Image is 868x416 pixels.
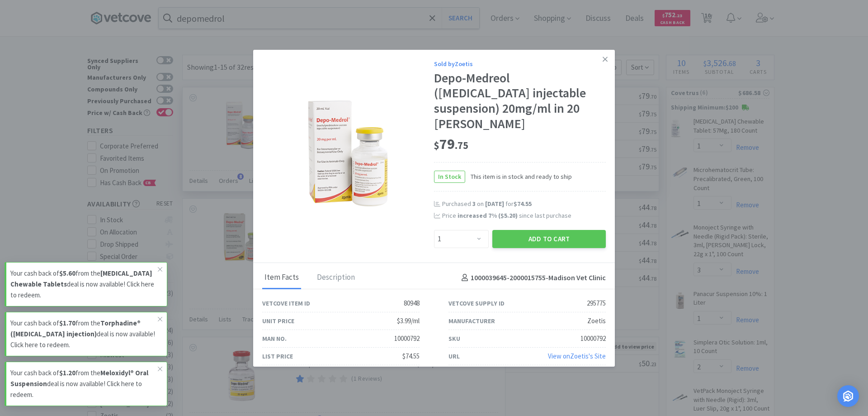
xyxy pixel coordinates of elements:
[434,71,606,131] div: Depo-Medreol ([MEDICAL_DATA] injectable suspension) 20mg/ml in 20 [PERSON_NAME]
[262,334,287,344] div: Man No.
[485,200,504,208] span: [DATE]
[262,316,294,326] div: Unit Price
[262,267,301,289] div: Item Facts
[442,210,606,220] div: Price since last purchase
[458,211,518,220] span: increased 7 % ( )
[397,316,420,326] div: $3.99/ml
[434,59,606,69] div: Sold by Zoetis
[394,333,420,344] div: 10000792
[404,298,420,309] div: 80948
[402,351,420,362] div: $74.55
[548,352,606,360] a: View onZoetis's Site
[500,211,515,220] span: $5.20
[514,200,532,208] span: $74.55
[442,200,606,209] div: Purchased on for
[10,368,158,400] p: Your cash back of from the deal is now available! Click here to redeem.
[587,316,606,326] div: Zoetis
[262,298,310,308] div: Vetcove Item ID
[448,316,495,326] div: Manufacturer
[448,298,505,308] div: Vetcove Supply ID
[837,385,859,407] div: Open Intercom Messenger
[10,318,158,350] p: Your cash back of from the deal is now available! Click here to redeem.
[10,268,158,301] p: Your cash back of from the deal is now available! Click here to redeem.
[59,269,75,277] strong: $5.60
[472,200,476,208] span: 3
[465,172,572,182] span: This item is in stock and ready to ship
[580,333,606,344] div: 10000792
[434,135,468,153] span: 79
[587,298,606,309] div: 295775
[262,351,293,361] div: List Price
[448,351,460,361] div: URL
[59,319,75,327] strong: $1.70
[455,139,468,152] span: . 75
[59,368,75,377] strong: $1.20
[492,230,606,248] button: Add to Cart
[434,139,439,152] span: $
[458,272,606,284] h4: 1000039645-2000015755 - Madison Vet Clinic
[289,95,407,212] img: e288256fea204333aaa146490f32604e_295775.png
[315,267,357,289] div: Description
[448,334,460,344] div: SKU
[434,171,465,182] span: In Stock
